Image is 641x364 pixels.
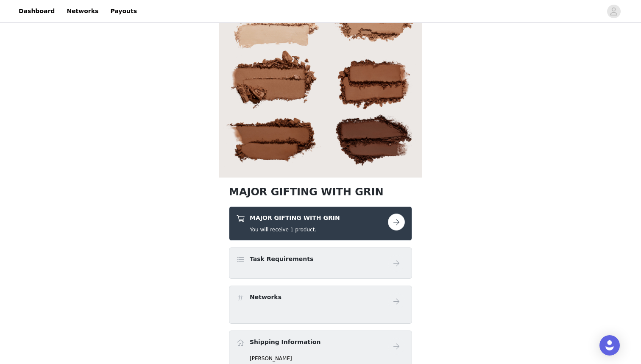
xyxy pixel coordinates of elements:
div: Networks [229,286,412,324]
div: MAJOR GIFTING WITH GRIN [229,206,412,241]
h5: You will receive 1 product. [250,226,340,233]
div: Open Intercom Messenger [599,335,620,356]
h4: Shipping Information [250,338,320,347]
h4: MAJOR GIFTING WITH GRIN [250,214,340,222]
a: Payouts [105,2,142,21]
div: avatar [610,5,618,18]
h4: Networks [250,293,281,302]
a: Dashboard [14,2,60,21]
p: [PERSON_NAME] [250,355,405,362]
h1: MAJOR GIFTING WITH GRIN [229,184,412,200]
a: Networks [61,2,103,21]
h4: Task Requirements [250,255,313,264]
div: Task Requirements [229,247,412,279]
